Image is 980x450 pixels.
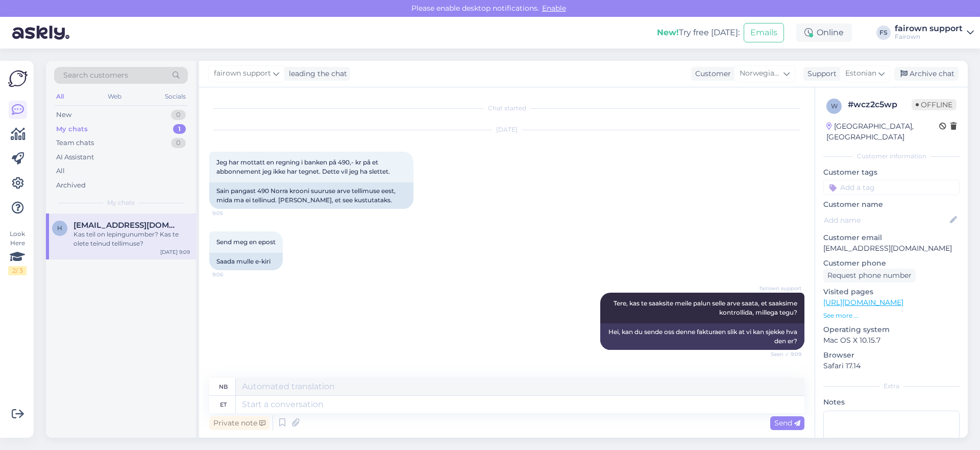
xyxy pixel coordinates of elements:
[823,152,960,161] div: Customer information
[220,396,227,413] div: et
[56,180,86,191] div: Archived
[8,69,28,88] img: Askly Logo
[845,68,876,79] span: Estonian
[823,335,960,346] p: Mac OS X 10.15.7
[824,215,948,226] input: Add name
[171,138,186,148] div: 0
[823,199,960,210] p: Customer name
[73,221,180,230] span: hege.vedoy@altiboxmail.no
[823,167,960,178] p: Customer tags
[106,90,124,103] div: Web
[57,224,62,232] span: h
[209,182,413,209] div: Sain pangast 490 Norra krooni suuruse arve tellimuse eest, mida ma ei tellinud. [PERSON_NAME], et...
[8,229,27,275] div: Look Here
[763,350,801,358] span: Seen ✓ 9:09
[214,68,271,79] span: fairown support
[823,298,903,307] a: [URL][DOMAIN_NAME]
[823,269,916,282] div: Request phone number
[56,138,94,148] div: Team chats
[744,23,784,42] button: Emails
[740,68,781,79] span: Norwegian Bokmål
[212,209,251,217] span: 9:05
[823,258,960,269] p: Customer phone
[73,230,190,248] div: Kas teil on lepingunumber? Kas te olete teinud tellimuse?
[54,90,66,103] div: All
[823,287,960,297] p: Visited pages
[823,311,960,320] p: See more ...
[614,299,799,316] span: Tere, kas te saaksite meile palun selle arve saata, et saaksime kontrollida, millega tegu?
[823,324,960,335] p: Operating system
[209,416,269,430] div: Private note
[831,102,838,110] span: w
[823,180,960,195] input: Add a tag
[600,323,804,350] div: Hei, kan du sende oss denne fakturaen slik at vi kan sjekke hva den er?
[912,99,957,110] span: Offline
[657,27,740,39] div: Try free [DATE]:
[8,266,27,275] div: 2 / 3
[56,124,88,134] div: My chats
[539,4,569,13] span: Enable
[163,90,188,103] div: Socials
[209,104,804,113] div: Chat started
[823,397,960,408] p: Notes
[796,23,852,42] div: Online
[823,361,960,371] p: Safari 17.14
[774,418,800,428] span: Send
[63,70,128,81] span: Search customers
[171,110,186,120] div: 0
[823,232,960,243] p: Customer email
[212,271,251,278] span: 9:06
[56,110,71,120] div: New
[895,25,974,41] a: fairown supportFairown
[657,28,679,37] b: New!
[803,68,837,79] div: Support
[209,253,283,270] div: Saada mulle e-kiri
[823,382,960,391] div: Extra
[216,238,276,246] span: Send meg en epost
[876,26,891,40] div: FS
[848,99,912,111] div: # wcz2c5wp
[895,33,963,41] div: Fairown
[895,25,963,33] div: fairown support
[56,152,94,162] div: AI Assistant
[759,285,801,292] span: fairown support
[56,166,65,176] div: All
[826,121,939,143] div: [GEOGRAPHIC_DATA], [GEOGRAPHIC_DATA]
[173,124,186,134] div: 1
[823,243,960,254] p: [EMAIL_ADDRESS][DOMAIN_NAME]
[691,68,731,79] div: Customer
[285,68,347,79] div: leading the chat
[216,158,390,175] span: Jeg har mottatt en regning i banken på 490,- kr på et abbonnement jeg ikke har tegnet. Dette vil ...
[209,125,804,134] div: [DATE]
[894,67,959,81] div: Archive chat
[107,198,135,207] span: My chats
[823,350,960,361] p: Browser
[160,248,190,256] div: [DATE] 9:09
[219,378,228,395] div: nb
